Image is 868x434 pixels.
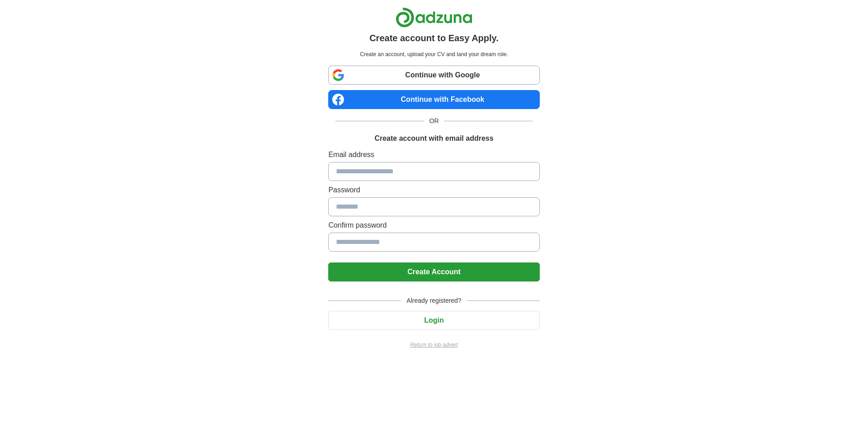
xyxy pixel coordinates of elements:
[328,262,539,281] button: Create Account
[328,149,539,160] label: Email address
[328,90,539,109] a: Continue with Facebook
[330,50,538,58] p: Create an account, upload your CV and land your dream role.
[396,7,472,28] img: Adzuna logo
[328,220,539,231] label: Confirm password
[328,311,539,330] button: Login
[328,66,539,85] a: Continue with Google
[328,341,539,349] a: Return to job advert
[401,296,467,305] span: Already registered?
[328,185,539,196] label: Password
[328,316,539,324] a: Login
[369,31,499,45] h1: Create account to Easy Apply.
[424,116,444,126] span: OR
[374,133,493,144] h1: Create account with email address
